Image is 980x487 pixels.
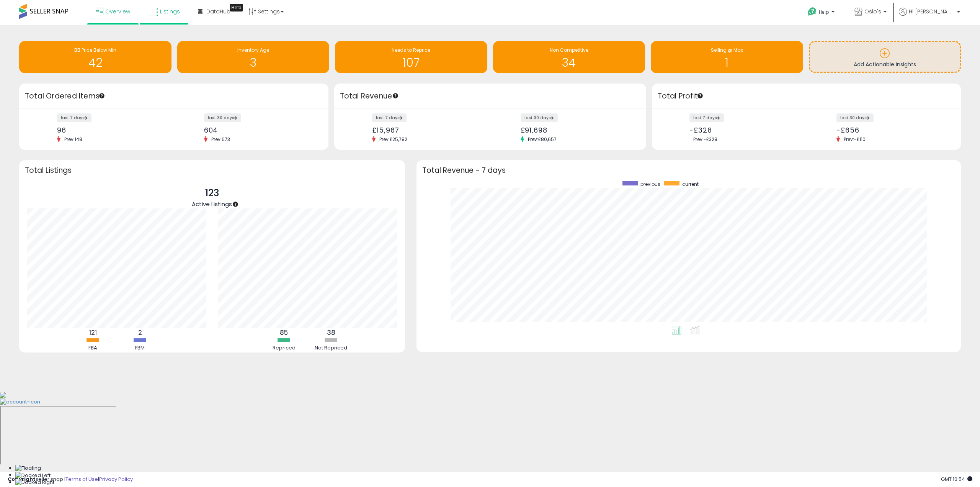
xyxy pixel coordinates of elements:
label: last 30 days [836,113,874,122]
a: Needs to Reprice 107 [335,41,487,73]
a: Hi [PERSON_NAME] [899,8,960,25]
div: Tooltip anchor [232,201,239,208]
a: Inventory Age 3 [177,41,330,73]
div: -£328 [689,126,800,134]
i: Get Help [807,7,817,16]
img: Floating [15,465,41,472]
div: FBM [117,344,163,352]
span: Hi [PERSON_NAME] [909,8,955,15]
h1: 42 [23,56,168,69]
label: last 7 days [689,113,724,122]
label: last 7 days [372,113,407,122]
h3: Total Listings [25,167,399,173]
span: Oslo's [864,8,881,15]
span: Selling @ Max [711,47,743,53]
a: BB Price Below Min 42 [19,41,171,73]
div: -£656 [836,126,947,134]
h3: Total Ordered Items [25,91,323,102]
div: 604 [204,126,315,134]
div: Repriced [261,344,307,352]
span: Prev: £25,782 [376,136,411,143]
img: Docked Right [15,479,54,486]
span: Prev: -£328 [689,136,721,143]
h1: 1 [655,56,799,69]
label: last 7 days [57,113,91,122]
a: Selling @ Max 1 [651,41,803,73]
span: previous [640,181,660,187]
h1: 107 [339,56,483,69]
div: Tooltip anchor [697,92,704,99]
span: Help [819,9,829,15]
span: Prev: 673 [207,136,234,143]
span: Listings [160,8,180,15]
label: last 30 days [204,113,241,122]
img: Docked Left [15,472,51,479]
label: last 30 days [521,113,558,122]
span: Prev: £80,657 [524,136,560,143]
div: £15,967 [372,126,484,134]
div: 96 [57,126,168,134]
span: Inventory Age [237,47,269,53]
b: 121 [89,328,97,337]
b: 38 [327,328,335,337]
div: Not Repriced [308,344,354,352]
span: Add Actionable Insights [854,61,916,68]
span: Non Competitive [550,47,588,53]
span: Active Listings [192,200,232,208]
span: current [682,181,699,187]
span: Prev: 148 [60,136,86,143]
div: Tooltip anchor [392,92,399,99]
div: Tooltip anchor [230,4,243,11]
span: BB Price Below Min [74,47,116,53]
span: DataHub [206,8,230,15]
h3: Total Profit [658,91,955,102]
div: £91,698 [521,126,633,134]
span: Overview [105,8,130,15]
h3: Total Revenue [340,91,640,102]
a: Non Competitive 34 [493,41,645,73]
span: Needs to Reprice [392,47,430,53]
div: FBA [70,344,116,352]
b: 85 [280,328,288,337]
p: 123 [192,186,232,200]
h1: 3 [181,56,326,69]
span: Prev: -£110 [840,136,869,143]
div: Tooltip anchor [98,92,105,99]
h1: 34 [497,56,642,69]
h3: Total Revenue - 7 days [422,167,955,173]
a: Help [802,1,842,25]
a: Add Actionable Insights [810,42,960,72]
b: 2 [138,328,142,337]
